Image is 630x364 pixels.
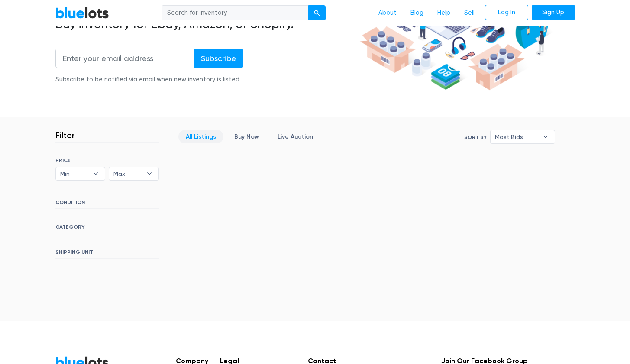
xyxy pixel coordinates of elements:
a: Sign Up [532,5,575,20]
span: Most Bids [495,130,538,143]
b: ▾ [140,167,158,180]
a: Blog [404,5,430,21]
a: Live Auction [270,130,320,143]
a: BlueLots [55,6,109,19]
input: Enter your email address [55,49,194,68]
a: About [372,5,404,21]
h6: CATEGORY [55,224,159,234]
span: Min [60,167,89,180]
a: All Listings [178,130,223,143]
h3: Filter [55,130,75,140]
a: Help [430,5,457,21]
input: Subscribe [194,49,243,68]
h6: PRICE [55,157,159,163]
b: ▾ [536,130,555,143]
a: Log In [485,5,528,20]
b: ▾ [87,167,105,180]
label: Sort By [464,133,487,141]
h6: CONDITION [55,199,159,209]
h6: SHIPPING UNIT [55,249,159,259]
a: Sell [457,5,481,21]
input: Search for inventory [162,5,309,21]
a: Buy Now [227,130,267,143]
span: Max [113,167,142,180]
div: Subscribe to be notified via email when new inventory is listed. [55,75,243,84]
